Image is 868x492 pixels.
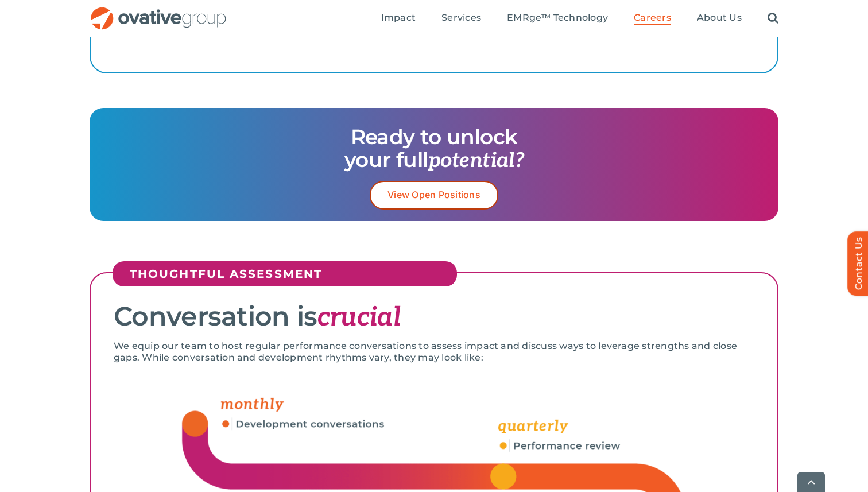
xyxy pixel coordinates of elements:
span: EMRge™ Technology [507,12,608,24]
p: We equip our team to host regular performance conversations to assess impact and discuss ways to ... [114,340,754,363]
span: Careers [634,12,671,24]
span: Services [441,12,481,24]
span: View Open Positions [387,189,480,200]
h5: THOUGHTFUL ASSESSMENT [130,267,451,281]
a: Search [768,12,778,25]
a: Careers [634,12,671,25]
h3: Ready to unlock your full [101,125,767,172]
a: EMRge™ Technology [507,12,608,25]
span: Impact [381,12,416,24]
h2: Conversation is [114,302,754,332]
a: OG_Full_horizontal_RGB [90,6,227,17]
a: About Us [697,12,742,25]
a: View Open Positions [370,181,498,209]
span: potential? [428,148,524,173]
span: crucial [317,301,401,334]
a: Impact [381,12,416,25]
span: About Us [697,12,742,24]
a: Services [441,12,481,25]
